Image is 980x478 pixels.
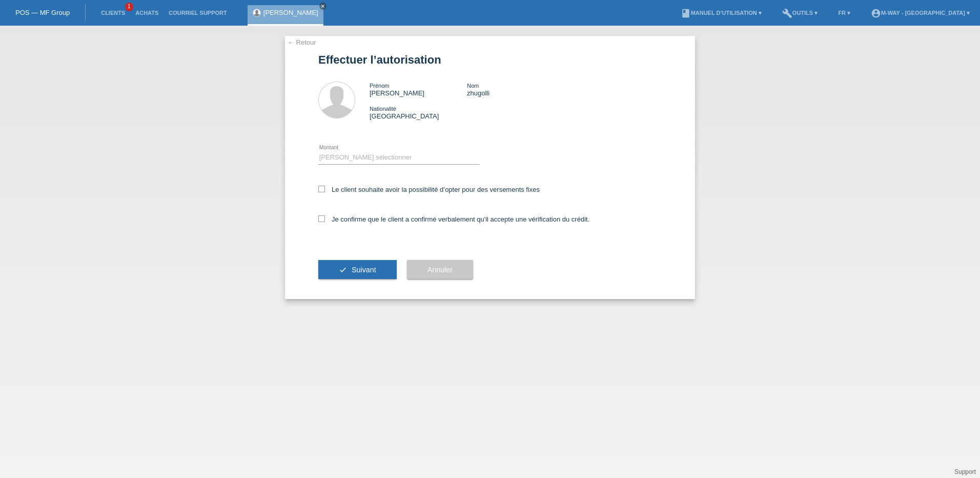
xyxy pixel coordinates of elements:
[318,215,589,223] label: Je confirme que le client a confirmé verbalement qu'il accepte une vérification du crédit.
[318,260,397,280] button: check Suivant
[370,82,467,97] div: [PERSON_NAME]
[370,106,396,112] span: Nationalité
[263,9,318,16] a: [PERSON_NAME]
[676,10,767,16] a: bookManuel d’utilisation ▾
[318,186,540,193] label: Le client souhaite avoir la possibilité d’opter pour des versements fixes
[130,10,164,16] a: Achats
[339,266,347,274] i: check
[954,468,976,475] a: Support
[427,266,453,274] span: Annuler
[164,10,232,16] a: Courriel Support
[125,3,133,11] span: 1
[15,9,70,16] a: POS — MF Group
[782,8,792,18] i: build
[866,10,975,16] a: account_circlem-way - [GEOGRAPHIC_DATA] ▾
[96,10,130,16] a: Clients
[681,8,691,18] i: book
[777,10,823,16] a: buildOutils ▾
[288,38,316,46] a: ← Retour
[370,83,390,89] span: Prénom
[320,4,325,9] i: close
[370,105,467,120] div: [GEOGRAPHIC_DATA]
[467,83,479,89] span: Nom
[871,8,881,18] i: account_circle
[833,10,855,16] a: FR ▾
[319,3,326,10] a: close
[352,266,376,274] span: Suivant
[318,53,662,66] h1: Effectuer l’autorisation
[467,82,564,97] div: zhugolli
[407,260,473,280] button: Annuler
